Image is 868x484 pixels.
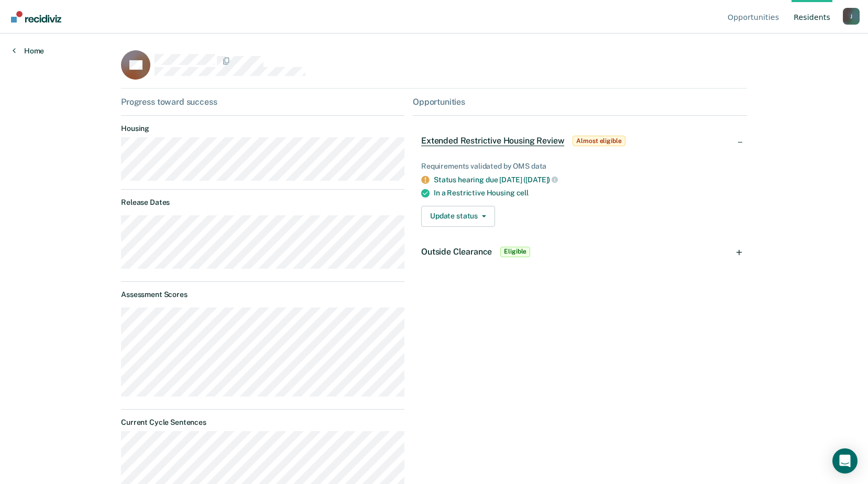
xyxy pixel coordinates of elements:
div: Opportunities [413,97,747,107]
div: J [843,8,860,25]
span: cell [517,189,529,197]
span: Outside Clearance [421,247,492,257]
a: Home [13,46,44,56]
div: Status hearing due [DATE] ([DATE]) [434,175,739,184]
div: Requirements validated by OMS data [421,162,739,171]
div: Progress toward success [121,97,404,107]
div: Extended Restrictive Housing ReviewAlmost eligible [413,124,747,158]
span: Eligible [500,247,530,257]
img: Recidiviz [11,11,61,23]
button: Update status [421,206,495,227]
span: Extended Restrictive Housing Review [421,136,564,146]
dt: Release Dates [121,198,404,207]
dt: Assessment Scores [121,290,404,299]
dt: Current Cycle Sentences [121,418,404,427]
button: Profile dropdown button [843,8,860,25]
div: Outside ClearanceEligible [413,235,747,269]
div: Open Intercom Messenger [832,448,858,474]
div: In a Restrictive Housing [434,189,739,197]
span: Almost eligible [573,136,625,146]
dt: Housing [121,124,404,133]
